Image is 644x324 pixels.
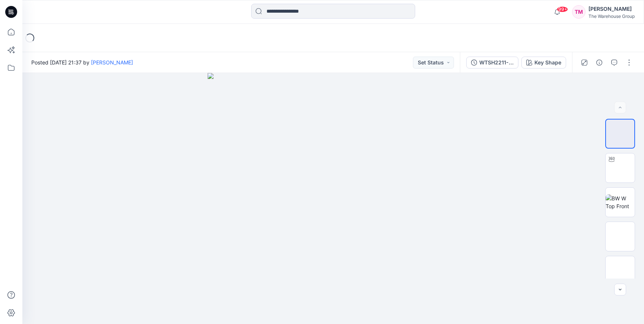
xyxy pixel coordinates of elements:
[606,122,634,145] img: BW W Top Colorway
[588,4,635,13] div: [PERSON_NAME]
[593,57,605,69] button: Details
[466,57,518,69] button: WTSH2211-000379_WTSH HH SS PRINT CREW TB
[572,5,585,19] div: TM
[208,73,459,324] img: eyJhbGciOiJIUzI1NiIsImtpZCI6IjAiLCJzbHQiOiJzZXMiLCJ0eXAiOiJKV1QifQ.eyJkYXRhIjp7InR5cGUiOiJzdG9yYW...
[534,58,561,67] div: Key Shape
[606,153,635,182] img: BW W Top Turntable NRM
[606,263,635,279] img: BW W Top Left
[31,58,133,66] span: Posted [DATE] 21:37 by
[588,13,635,19] div: The Warehouse Group
[479,58,514,67] div: WTSH2211-000379_WTSH HH SS PRINT CREW TB
[606,194,635,210] img: BW W Top Front
[521,57,566,69] button: Key Shape
[91,59,133,66] a: [PERSON_NAME]
[557,6,568,12] span: 99+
